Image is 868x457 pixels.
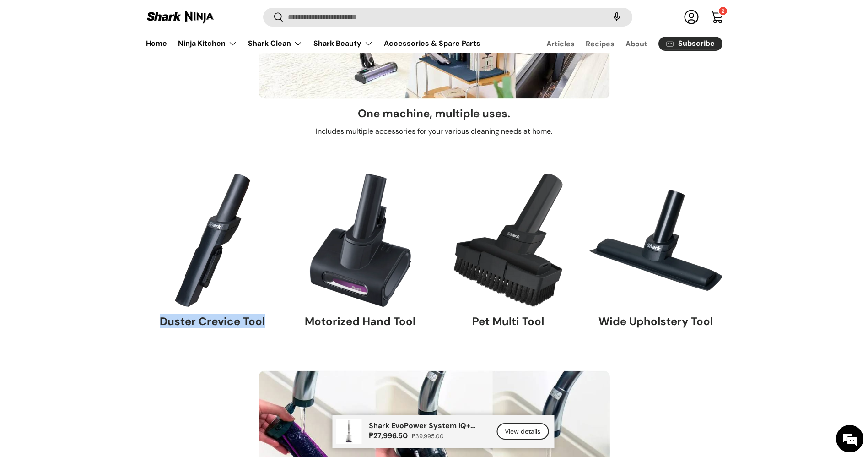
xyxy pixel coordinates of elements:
a: Recipes [586,35,615,53]
textarea: Type your message and hit 'Enter' [5,250,174,282]
h3: Pet Multi Tool [472,314,544,328]
p: Includes multiple accessories for your various cleaning needs at home. [316,126,552,137]
span: Subscribe [678,40,715,48]
a: Accessories & Spare Parts [384,34,480,52]
s: ₱39,995.00 [412,432,444,440]
div: Minimize live chat window [150,5,172,27]
speech-search-button: Search by voice [602,7,631,27]
a: Home [146,34,167,52]
nav: Secondary [524,34,722,53]
summary: Shark Beauty [308,34,378,53]
h3: Wide Upholstery Tool​ [598,314,713,328]
summary: Ninja Kitchen [173,34,243,53]
a: About [625,35,647,53]
h3: Motorized Hand Tool​ [305,314,415,328]
h3: One machine, multiple uses.​ [358,106,510,120]
div: Chat with us now [48,51,154,63]
a: Articles [546,35,575,53]
a: View details [496,423,549,440]
img: Shark Ninja Philippines [146,8,215,26]
span: 2 [722,8,724,15]
h3: Duster Crevice Tool​ [160,314,265,328]
summary: Shark Clean [243,34,308,53]
nav: Primary [146,34,480,53]
a: Subscribe [658,37,722,51]
strong: ₱27,996.50 [369,431,410,441]
span: We're online! [53,115,126,208]
p: Shark EvoPower System IQ+ AED (CS851AE) [369,421,485,430]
